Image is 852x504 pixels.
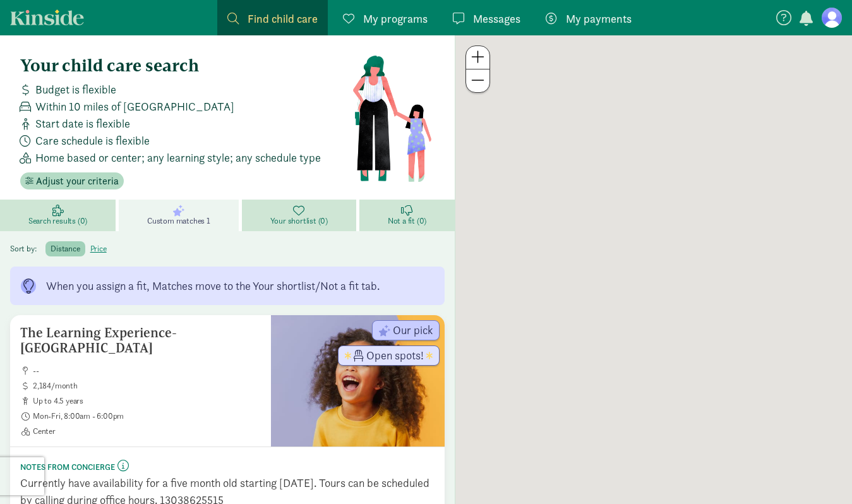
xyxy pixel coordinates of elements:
label: price [85,241,112,256]
span: My payments [566,10,632,27]
span: Adjust your criteria [36,174,119,189]
span: Start date is flexible [35,115,130,132]
span: Center [33,426,261,436]
small: Notes from concierge [20,462,115,472]
span: Messages [473,10,520,27]
span: Sort by: [10,243,44,254]
span: up to 4.5 years [33,396,261,406]
div: When you assign a fit, Matches move to the Your shortlist/Not a fit tab. [46,277,380,294]
span: Mon-Fri, 8:00am - 6:00pm [33,411,261,421]
span: Custom matches 1 [147,216,210,226]
span: My programs [363,10,428,27]
span: Search results (0) [28,216,87,226]
a: Kinside [10,9,84,25]
span: Our pick [393,325,433,336]
span: Open spots! [366,350,424,361]
a: Custom matches 1 [119,200,242,231]
span: Home based or center; any learning style; any schedule type [35,149,321,166]
h4: Your child care search [20,56,352,76]
span: Your shortlist (0) [270,216,328,226]
span: Find child care [248,10,318,27]
span: 2,184/month [33,381,261,391]
button: Adjust your criteria [20,172,124,190]
span: Budget is flexible [35,81,116,98]
h5: The Learning Experience- [GEOGRAPHIC_DATA] [20,325,261,356]
a: Your shortlist (0) [242,200,359,231]
label: distance [45,241,85,256]
a: Not a fit (0) [359,200,455,231]
span: -- [33,366,261,376]
span: Care schedule is flexible [35,132,150,149]
span: Not a fit (0) [388,216,426,226]
span: Within 10 miles of [GEOGRAPHIC_DATA] [35,98,234,115]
